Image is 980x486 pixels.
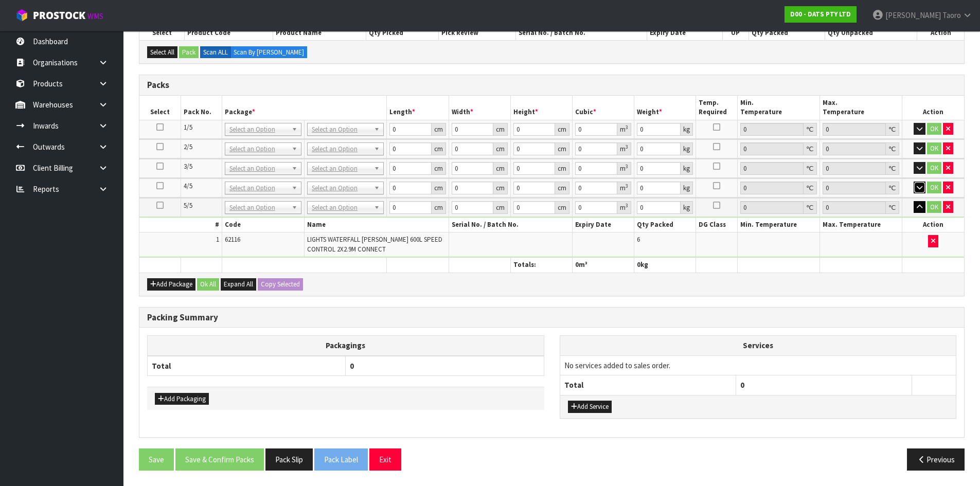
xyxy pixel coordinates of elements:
th: Select [139,96,181,120]
span: Select an Option [312,202,370,214]
th: Serial No. / Batch No. [516,26,647,40]
button: OK [927,142,941,155]
div: cm [555,201,569,214]
button: Exit [369,448,401,471]
div: cm [493,182,508,194]
span: 6 [637,235,640,244]
div: ℃ [886,162,899,175]
div: kg [681,123,693,136]
div: cm [493,142,508,155]
div: ℃ [804,162,817,175]
a: D00 - DATS PTY LTD [785,6,857,23]
div: cm [555,182,569,194]
th: DG Class [696,218,737,232]
th: kg [634,258,696,273]
div: kg [681,162,693,175]
th: Length [387,96,449,120]
h3: Packs [147,80,956,90]
button: OK [927,123,941,135]
th: Qty Packed [749,26,825,40]
button: OK [927,182,941,194]
sup: 3 [626,143,628,150]
button: Expand All [221,278,256,291]
span: Select an Option [229,182,288,194]
div: ℃ [804,123,817,136]
div: ℃ [886,182,899,194]
span: [PERSON_NAME] [885,10,941,20]
div: cm [493,123,508,136]
th: UP [722,26,749,40]
button: Copy Selected [258,278,303,291]
button: Pack Slip [265,448,313,471]
th: Services [560,336,956,355]
span: 1 [216,235,219,244]
div: cm [432,142,446,155]
th: Temp. Required [696,96,737,120]
span: Select an Option [312,182,370,194]
button: Add Service [568,401,612,413]
th: Name [305,218,449,232]
span: 4/5 [184,182,192,190]
div: kg [681,182,693,194]
span: 0 [740,380,744,390]
div: cm [555,162,569,175]
th: Action [917,26,964,40]
span: Taoro [942,10,961,20]
div: cm [493,201,508,214]
div: ℃ [804,182,817,194]
div: ℃ [804,201,817,214]
button: Ok All [197,278,219,291]
th: Serial No. / Batch No. [449,218,572,232]
sup: 3 [626,183,628,189]
th: Product Code [185,26,273,40]
label: Scan ALL [200,46,231,59]
sup: 3 [626,163,628,170]
div: ℃ [804,142,817,155]
th: Product Name [273,26,366,40]
td: No services added to sales order. [560,355,956,375]
th: Height [510,96,572,120]
th: Min. Temperature [737,218,819,232]
span: 1/5 [184,123,192,132]
th: # [139,218,222,232]
div: cm [432,201,446,214]
button: Save [139,448,174,471]
th: Totals: [510,258,572,273]
span: 0 [350,361,354,371]
th: Max. Temperature [819,218,902,232]
span: Select an Option [312,143,370,155]
label: Scan By [PERSON_NAME] [230,46,307,59]
th: Max. Temperature [819,96,902,120]
span: ProStock [33,9,85,22]
small: WMS [87,11,103,21]
div: ℃ [886,123,899,136]
span: Select an Option [312,163,370,175]
div: cm [493,162,508,175]
div: m [617,123,631,136]
div: cm [555,123,569,136]
th: Action [902,96,964,120]
button: OK [927,201,941,213]
th: Package [222,96,387,120]
button: Previous [907,448,965,471]
th: Expiry Date [647,26,723,40]
th: Total [560,375,736,395]
button: Add Packaging [155,393,209,405]
th: Select [139,26,185,40]
button: Save & Confirm Packs [175,448,264,471]
button: OK [927,162,941,174]
div: m [617,201,631,214]
h3: Packing Summary [147,313,956,322]
div: kg [681,201,693,214]
th: Qty Unpacked [825,26,917,40]
sup: 3 [626,202,628,209]
button: Select All [147,46,177,59]
th: Min. Temperature [737,96,819,120]
div: m [617,142,631,155]
span: Select an Option [229,143,288,155]
span: 3/5 [184,162,192,171]
th: Total [148,356,346,376]
strong: D00 - DATS PTY LTD [790,10,851,19]
button: Add Package [147,278,195,291]
th: Cubic [573,96,634,120]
